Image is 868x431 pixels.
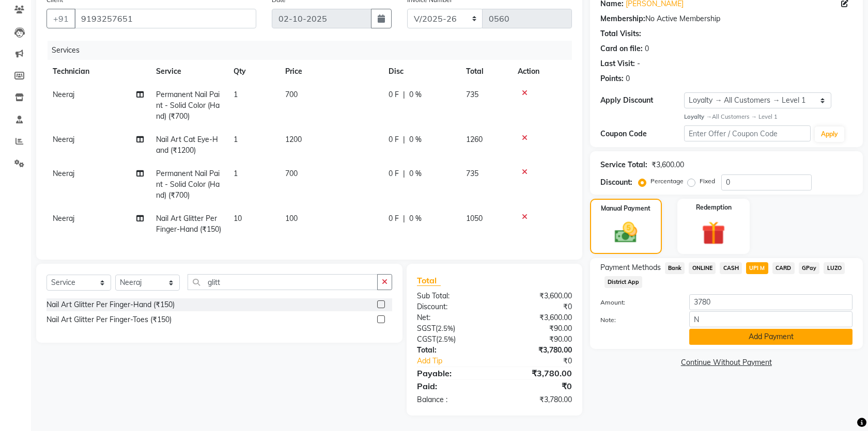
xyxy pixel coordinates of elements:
[47,60,150,83] th: Technician
[389,89,399,100] span: 0 F
[48,41,580,60] div: Services
[637,58,640,69] div: -
[403,213,405,224] span: |
[494,394,580,405] div: ₹3,780.00
[684,125,810,141] input: Enter Offer / Coupon Code
[409,291,494,301] div: Sub Total:
[799,262,820,274] span: GPay
[645,43,649,54] div: 0
[417,334,436,344] span: CGST
[466,214,483,223] span: 1050
[700,177,715,186] label: Fixed
[593,315,682,325] label: Note:
[689,262,716,274] span: ONLINE
[409,323,494,334] div: ( )
[234,135,238,144] span: 1
[417,324,436,333] span: SGST
[409,356,508,366] a: Add Tip
[494,291,580,301] div: ₹3,600.00
[188,274,378,290] input: Search or Scan
[53,169,74,178] span: Neeraj
[512,60,572,83] th: Action
[403,134,405,145] span: |
[285,135,302,144] span: 1200
[53,90,74,99] span: Neeraj
[772,262,795,274] span: CARD
[600,73,624,84] div: Points:
[279,60,382,83] th: Price
[403,89,405,100] span: |
[438,335,454,343] span: 2.5%
[53,214,74,223] span: Neeraj
[438,324,453,332] span: 2.5%
[409,345,494,356] div: Total:
[494,312,580,323] div: ₹3,600.00
[156,90,220,121] span: Permanent Nail Paint - Solid Color (Hand) (₹700)
[403,168,405,179] span: |
[234,90,238,99] span: 1
[600,58,635,69] div: Last Visit:
[382,60,460,83] th: Disc
[652,159,684,170] div: ₹3,600.00
[466,169,478,178] span: 735
[600,177,632,188] div: Discount:
[815,126,844,142] button: Apply
[285,214,298,223] span: 100
[234,169,238,178] span: 1
[47,299,175,310] div: Nail Art Glitter Per Finger-Hand (₹150)
[409,334,494,345] div: ( )
[389,134,399,145] span: 0 F
[605,276,643,288] span: District App
[156,214,221,234] span: Nail Art Glitter Per Finger-Hand (₹150)
[466,90,478,99] span: 735
[409,301,494,312] div: Discount:
[494,380,580,392] div: ₹0
[285,90,298,99] span: 700
[409,89,422,100] span: 0 %
[47,314,172,325] div: Nail Art Glitter Per Finger-Toes (₹150)
[53,135,74,144] span: Neeraj
[409,394,494,405] div: Balance :
[600,159,647,170] div: Service Total:
[694,218,733,248] img: _gift.svg
[156,135,218,155] span: Nail Art Cat Eye-Hand (₹1200)
[47,9,75,28] button: +91
[494,301,580,312] div: ₹0
[227,60,279,83] th: Qty
[389,168,399,179] span: 0 F
[150,60,227,83] th: Service
[601,204,650,213] label: Manual Payment
[608,219,645,246] img: _cash.svg
[689,294,853,310] input: Amount
[600,129,685,139] div: Coupon Code
[460,60,512,83] th: Total
[409,168,422,179] span: 0 %
[156,169,220,200] span: Permanent Nail Paint - Solid Color (Hand) (₹700)
[600,13,853,24] div: No Active Membership
[600,28,641,39] div: Total Visits:
[689,329,853,345] button: Add Payment
[409,134,422,145] span: 0 %
[684,113,711,120] strong: Loyalty →
[720,262,742,274] span: CASH
[409,367,494,379] div: Payable:
[650,177,684,186] label: Percentage
[494,345,580,356] div: ₹3,780.00
[409,380,494,392] div: Paid:
[285,169,298,178] span: 700
[746,262,768,274] span: UPI M
[74,9,256,28] input: Search by Name/Mobile/Email/Code
[494,323,580,334] div: ₹90.00
[600,262,661,273] span: Payment Methods
[592,357,861,368] a: Continue Without Payment
[696,203,732,212] label: Redemption
[417,275,441,286] span: Total
[600,13,645,24] div: Membership:
[409,312,494,323] div: Net:
[600,95,685,106] div: Apply Discount
[494,334,580,345] div: ₹90.00
[665,262,685,274] span: Bank
[684,113,853,121] div: All Customers → Level 1
[824,262,845,274] span: LUZO
[508,356,579,366] div: ₹0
